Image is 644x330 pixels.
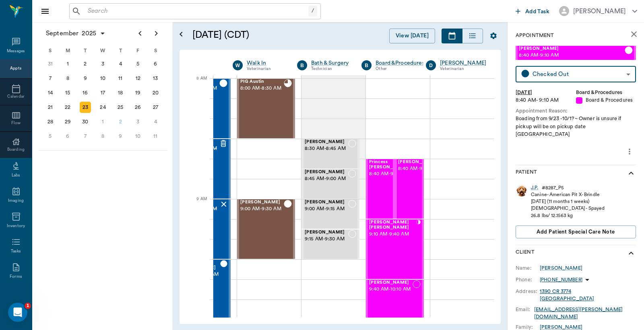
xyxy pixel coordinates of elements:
[150,116,161,127] div: Saturday, October 4, 2025
[37,3,53,19] button: Close drawer
[182,66,221,72] div: Technician
[308,6,317,16] div: /
[186,74,207,94] div: 8 AM
[534,307,623,319] a: [EMAIL_ADDRESS][PERSON_NAME][DOMAIN_NAME]
[369,285,413,293] span: 9:40 AM - 10:10 AM
[305,145,348,153] span: 8:30 AM - 8:45 AM
[44,28,80,39] span: September
[150,131,161,142] div: Saturday, October 11, 2025
[376,59,425,67] div: Board &Procedures
[516,107,636,115] div: Appointment Reason:
[376,66,425,72] div: Other
[301,229,359,259] div: NOT_CONFIRMED, 9:15 AM - 9:30 AM
[132,102,144,113] div: Friday, September 26, 2025
[115,73,126,84] div: Thursday, September 11, 2025
[45,58,56,70] div: Sunday, August 31, 2025
[542,184,564,191] div: # 8287_P5
[573,6,626,16] div: [PERSON_NAME]
[97,87,109,98] div: Wednesday, September 17, 2025
[80,73,91,84] div: Tuesday, September 9, 2025
[516,184,528,197] img: Profile Image
[626,168,636,178] svg: show more
[540,277,582,283] p: [PHONE_NUMBER]
[62,73,73,84] div: Monday, September 8, 2025
[366,159,395,219] div: CHECKED_IN, 8:40 AM - 9:10 AM
[80,87,91,98] div: Tuesday, September 16, 2025
[533,70,623,79] div: Checked Out
[237,199,295,259] div: CHECKED_OUT, 9:00 AM - 9:30 AM
[531,184,539,191] div: J.P.
[516,264,540,272] div: Name:
[440,59,486,67] div: [PERSON_NAME]
[240,205,284,213] span: 9:00 AM - 9:30 AM
[8,303,27,322] iframe: Intercom live chat
[45,116,56,127] div: Sunday, September 28, 2025
[389,29,435,43] button: View [DATE]
[115,131,126,142] div: Thursday, October 9, 2025
[369,160,409,170] span: Princess [PERSON_NAME]
[305,175,348,183] span: 8:45 AM - 9:00 AM
[62,87,73,98] div: Monday, September 15, 2025
[10,274,22,280] div: Forms
[361,60,372,70] div: B
[150,102,161,113] div: Saturday, September 27, 2025
[395,159,424,219] div: CHECKED_OUT, 8:40 AM - 9:10 AM
[305,230,348,235] span: [PERSON_NAME]
[7,223,25,229] div: Inventory
[132,73,144,84] div: Friday, September 12, 2025
[516,306,534,313] div: Email:
[516,248,535,258] p: Client
[7,48,25,54] div: Messages
[115,87,126,98] div: Thursday, September 18, 2025
[623,145,636,158] button: more
[540,289,594,301] a: 1390 CR 3774[GEOGRAPHIC_DATA]
[247,59,285,67] a: Walk In
[111,45,129,57] div: T
[398,165,438,173] span: 8:40 AM - 9:10 AM
[237,78,295,139] div: READY_TO_CHECKOUT, 8:00 AM - 8:30 AM
[132,58,144,70] div: Friday, September 5, 2025
[240,84,284,92] span: 8:00 AM - 8:30 AM
[132,87,144,98] div: Friday, September 19, 2025
[233,60,243,70] div: W
[531,198,605,205] div: [DATE] (11 months 1 weeks)
[311,59,349,67] a: Bath & Surgery
[80,28,98,39] span: 2025
[42,25,110,41] button: September2025
[519,46,625,51] span: [PERSON_NAME]
[182,59,221,67] a: Appt Tech
[512,4,553,18] button: Add Task
[97,73,109,84] div: Wednesday, September 10, 2025
[132,131,144,142] div: Friday, October 10, 2025
[115,102,126,113] div: Thursday, September 25, 2025
[80,131,91,142] div: Tuesday, October 7, 2025
[176,19,186,50] button: Open calendar
[516,115,636,138] div: Boading from 9/23 -10/1?~ Owner is unsure if pickup will be on pickup date [GEOGRAPHIC_DATA]
[301,199,359,229] div: NOT_CONFIRMED, 9:00 AM - 9:15 AM
[240,200,284,205] span: [PERSON_NAME]
[305,235,348,243] span: 9:15 AM - 9:30 AM
[150,58,161,70] div: Saturday, September 6, 2025
[59,45,77,57] div: M
[129,45,147,57] div: F
[94,45,112,57] div: W
[10,66,21,72] div: Appts
[440,66,486,72] div: Veterinarian
[12,172,20,178] div: Labs
[85,6,308,17] input: Search
[97,58,109,70] div: Wednesday, September 3, 2025
[301,139,359,169] div: NOT_CONFIRMED, 8:30 AM - 8:45 AM
[516,96,576,104] div: 8:40 AM - 9:10 AM
[305,170,348,175] span: [PERSON_NAME]
[537,228,615,236] span: Add patient Special Care Note
[148,25,164,41] button: Next page
[540,264,582,272] a: [PERSON_NAME]
[516,276,540,283] div: Phone:
[80,102,91,113] div: Tuesday, September 23, 2025
[97,131,109,142] div: Wednesday, October 8, 2025
[25,303,31,309] span: 1
[247,66,285,72] div: Veterinarian
[132,25,148,41] button: Previous page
